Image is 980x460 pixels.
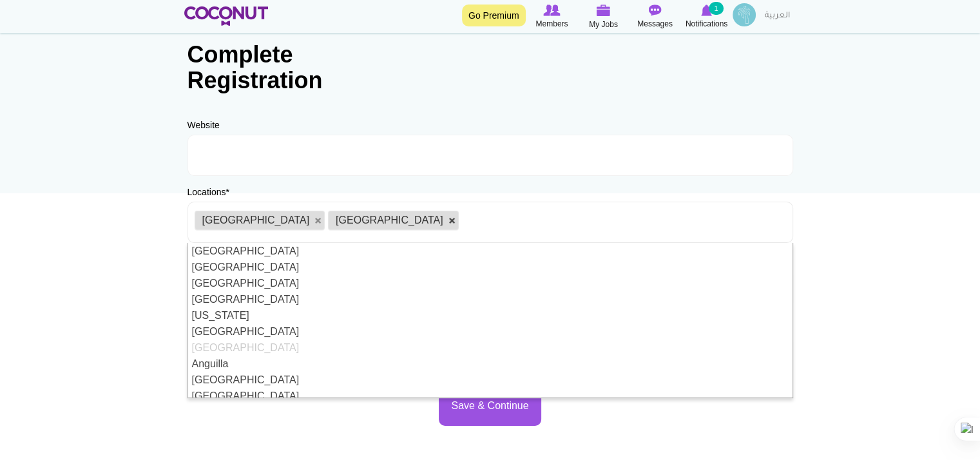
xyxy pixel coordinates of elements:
a: My Jobs My Jobs [578,3,629,31]
label: Website [187,119,220,131]
span: Members [535,17,568,30]
span: [GEOGRAPHIC_DATA] [336,215,443,225]
li: [GEOGRAPHIC_DATA] [188,323,793,340]
a: العربية [758,3,796,29]
a: Browse Members Members [526,3,578,30]
a: Messages Messages [629,3,681,30]
li: [GEOGRAPHIC_DATA] [188,291,793,307]
img: My Jobs [597,5,611,16]
li: [GEOGRAPHIC_DATA] [188,372,793,388]
span: This field is required. [226,187,229,197]
li: [GEOGRAPHIC_DATA] [188,259,793,275]
img: Home [184,6,269,26]
li: [GEOGRAPHIC_DATA] [188,340,793,356]
span: Notifications [686,17,727,30]
img: Notifications [701,5,712,16]
li: [GEOGRAPHIC_DATA] [188,388,793,404]
img: Browse Members [543,5,560,16]
small: 1 [709,2,723,15]
span: Messages [637,17,673,30]
a: Go Premium [462,5,526,26]
li: Anguilla [188,356,793,372]
span: [GEOGRAPHIC_DATA] [202,215,310,225]
h1: Complete Registration [187,42,349,93]
li: [GEOGRAPHIC_DATA] [188,275,793,291]
label: Locations [187,186,229,198]
li: [US_STATE] [188,307,793,323]
button: Save & Continue [439,387,541,426]
span: My Jobs [589,18,618,31]
img: Messages [649,5,662,16]
li: [GEOGRAPHIC_DATA] [188,243,793,259]
a: Notifications Notifications 1 [681,3,733,30]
